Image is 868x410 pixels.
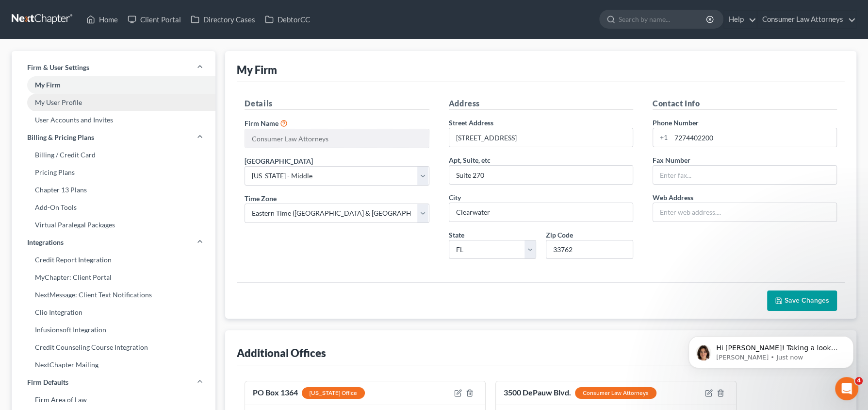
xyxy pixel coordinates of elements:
input: Enter address... [449,128,633,147]
a: Integrations [12,234,215,251]
a: Home [82,11,123,28]
h5: Details [245,98,429,110]
a: Consumer Law Attorneys [757,11,856,28]
div: PO Box 1364 [253,387,365,399]
label: [GEOGRAPHIC_DATA] [245,156,313,166]
a: Firm Area of Law [12,391,215,409]
span: 4 [855,377,863,385]
label: Web Address [653,192,693,203]
a: NextChapter Mailing [12,356,215,374]
h5: Address [449,98,633,110]
input: XXXXX [546,240,633,259]
iframe: Intercom notifications message [674,316,868,384]
span: Integrations [27,238,64,247]
a: Infusionsoft Integration [12,321,215,339]
a: MyChapter: Client Portal [12,269,215,286]
a: Firm & User Settings [12,59,215,76]
a: Client Portal [123,11,186,28]
span: Firm Name [245,119,278,127]
div: Consumer Law Attorneys [575,387,656,399]
input: Enter city... [449,203,633,222]
div: Additional Offices [237,346,326,360]
a: Firm Defaults [12,374,215,391]
label: Phone Number [653,118,699,128]
input: Enter web address.... [653,203,836,222]
h5: Contact Info [653,98,837,110]
a: Directory Cases [186,11,260,28]
input: Enter fax... [653,166,836,184]
input: Enter name... [245,129,428,148]
a: Billing / Credit Card [12,146,215,164]
button: Save Changes [767,290,837,311]
label: City [449,192,461,203]
a: Credit Report Integration [12,251,215,269]
a: Clio Integration [12,304,215,321]
span: Firm Defaults [27,377,68,387]
a: Help [724,11,756,28]
a: Pricing Plans [12,164,215,181]
a: My Firm [12,76,215,94]
label: Time Zone [245,193,277,204]
a: User Accounts and Invites [12,111,215,129]
a: Virtual Paralegal Packages [12,216,215,234]
span: Save Changes [785,296,829,305]
a: Credit Counseling Course Integration [12,339,215,356]
input: (optional) [449,166,633,184]
label: Street Address [449,118,493,128]
input: Search by name... [619,10,707,28]
a: Chapter 13 Plans [12,181,215,199]
label: Zip Code [546,230,573,240]
iframe: Intercom live chat [835,377,858,400]
div: My Firm [237,63,277,77]
input: Enter phone... [671,128,836,147]
a: DebtorCC [260,11,315,28]
div: [US_STATE] Office [302,387,365,399]
a: Add-On Tools [12,199,215,216]
a: My User Profile [12,94,215,111]
span: Billing & Pricing Plans [27,133,94,142]
label: Apt, Suite, etc [449,155,491,165]
a: NextMessage: Client Text Notifications [12,286,215,304]
div: 3500 DePauw Blvd. [504,387,656,399]
span: Firm & User Settings [27,63,89,72]
label: State [449,230,464,240]
label: Fax Number [653,155,690,165]
a: Billing & Pricing Plans [12,129,215,146]
div: +1 [653,128,671,147]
